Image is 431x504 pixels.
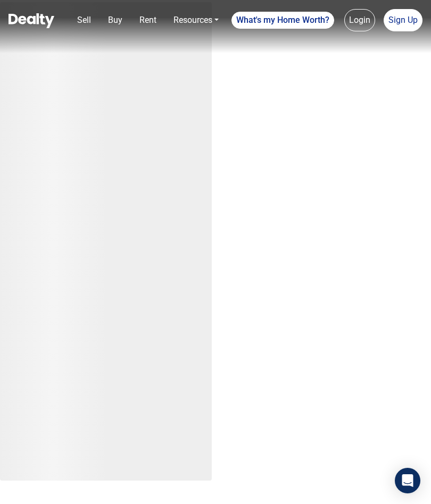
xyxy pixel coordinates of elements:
a: Resources [169,10,223,31]
img: Dealty - Buy, Sell & Rent Homes [9,13,54,28]
a: Sign Up [384,9,422,31]
a: What's my Home Worth? [231,12,334,29]
div: Open Intercom Messenger [395,468,420,493]
a: Rent [135,10,161,31]
a: Login [344,9,375,31]
iframe: BigID CMP Widget [5,472,37,504]
a: Buy [104,10,127,31]
a: Sell [73,10,95,31]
